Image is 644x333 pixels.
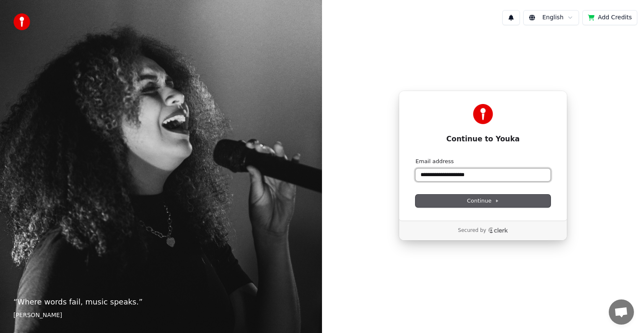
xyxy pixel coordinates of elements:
[13,311,309,320] footer: [PERSON_NAME]
[458,227,486,234] p: Secured by
[415,134,551,144] h1: Continue to Youka
[467,197,499,205] span: Continue
[582,10,637,25] button: Add Credits
[13,296,309,308] p: “ Where words fail, music speaks. ”
[13,13,30,30] img: youka
[609,299,634,325] div: Open chat
[488,227,508,233] a: Clerk logo
[415,158,454,165] label: Email address
[473,104,493,124] img: Youka
[415,195,551,207] button: Continue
